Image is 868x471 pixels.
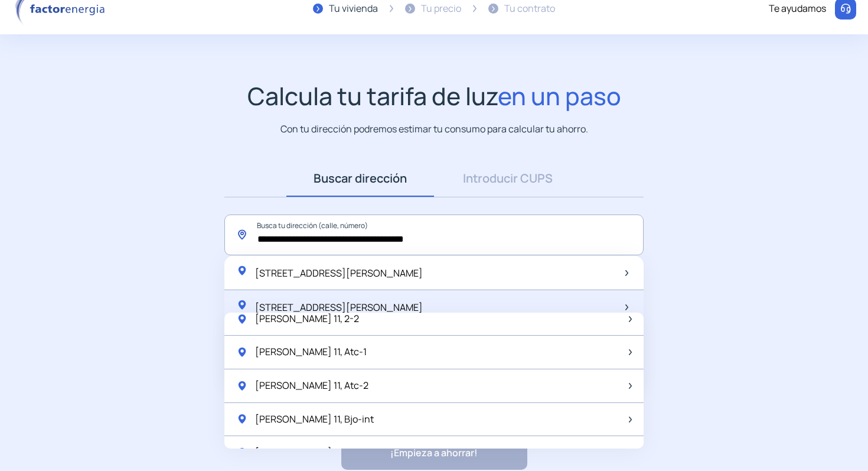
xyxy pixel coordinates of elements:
[236,265,248,277] img: location-pin-green.svg
[840,3,851,15] img: llamar
[255,412,374,427] span: [PERSON_NAME] 11, Bjo-int
[255,445,376,460] span: [PERSON_NAME] 11 Dup, 1-1
[236,346,248,358] img: location-pin-green.svg
[629,349,632,355] img: arrow-next-item.svg
[236,413,248,425] img: location-pin-green.svg
[434,160,582,197] a: Introducir CUPS
[625,270,628,276] img: arrow-next-item.svg
[625,304,628,310] img: arrow-next-item.svg
[255,378,368,394] span: [PERSON_NAME] 11, Atc-2
[629,417,632,423] img: arrow-next-item.svg
[236,447,248,459] img: location-pin-green.svg
[255,345,367,360] span: [PERSON_NAME] 11, Atc-1
[236,313,248,325] img: location-pin-green.svg
[421,1,461,17] div: Tu precio
[498,79,621,112] span: en un paso
[769,1,826,17] div: Te ayudamos
[286,160,434,197] a: Buscar dirección
[504,1,555,17] div: Tu contrato
[255,301,423,314] span: [STREET_ADDRESS][PERSON_NAME]
[280,122,588,137] p: Con tu dirección podremos estimar tu consumo para calcular tu ahorro.
[236,380,248,392] img: location-pin-green.svg
[255,267,423,280] span: [STREET_ADDRESS][PERSON_NAME]
[255,311,359,327] span: [PERSON_NAME] 11, 2-2
[236,299,248,311] img: location-pin-green.svg
[629,383,632,389] img: arrow-next-item.svg
[247,82,621,111] h1: Calcula tu tarifa de luz
[629,316,632,322] img: arrow-next-item.svg
[329,1,378,17] div: Tu vivienda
